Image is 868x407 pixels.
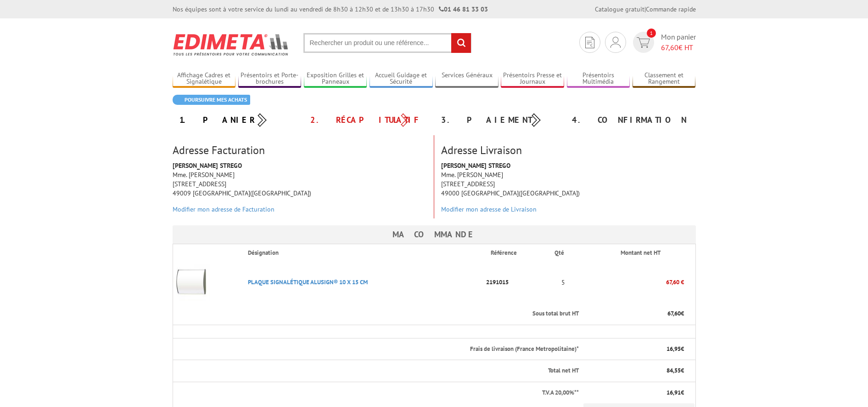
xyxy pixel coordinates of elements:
[173,338,580,360] th: Frais de livraison (France Metropolitaine)*
[304,71,367,86] a: Exposition Grilles et Panneaux
[434,161,703,218] div: Mme. [PERSON_NAME] [STREET_ADDRESS] 49000 [GEOGRAPHIC_DATA]([GEOGRAPHIC_DATA])
[567,71,630,86] a: Présentoirs Multimédia
[238,71,302,86] a: Présentoirs et Porte-brochures
[633,71,696,86] a: Classement et Rangement
[637,37,650,48] img: devis rapide
[587,249,694,258] p: Montant net HT
[661,42,696,53] span: € HT
[451,33,471,53] input: rechercher
[547,244,580,262] th: Qté
[483,274,547,290] p: 2191015
[587,389,683,397] p: €
[173,161,242,170] strong: [PERSON_NAME] STREGO
[173,360,580,382] th: Total net HT
[587,310,683,318] p: €
[585,37,594,48] img: devis rapide
[435,71,498,86] a: Services Généraux
[595,5,644,13] a: Catalogue gratuit
[248,278,368,286] a: PLAQUE SIGNALéTIQUE ALUSIGN® 10 X 15 CM
[547,262,580,303] td: 5
[173,225,696,244] h3: Ma commande
[610,37,621,48] img: devis rapide
[173,28,290,62] img: Edimeta
[631,32,696,53] a: devis rapide 1 Mon panier 67,60€ HT
[661,32,696,53] span: Mon panier
[434,112,565,128] div: 3. Paiement
[646,5,696,13] a: Commande rapide
[173,144,427,156] h3: Adresse Facturation
[441,144,696,156] h3: Adresse Livraison
[173,71,236,86] a: Affichage Cadres et Signalétique
[173,5,488,14] div: Nos équipes sont à votre service du lundi au vendredi de 8h30 à 12h30 et de 13h30 à 17h30
[173,303,580,325] th: Sous total brut HT
[666,345,681,353] span: 16,95
[587,345,683,354] p: €
[580,274,683,290] p: 67,60 €
[441,205,537,213] a: Modifier mon adresse de Livraison
[180,389,579,397] p: T.V.A 20,00%**
[166,161,434,218] div: Mme. [PERSON_NAME] [STREET_ADDRESS] 49009 [GEOGRAPHIC_DATA]([GEOGRAPHIC_DATA])
[303,33,471,53] input: Rechercher un produit ou une référence...
[370,71,433,86] a: Accueil Guidage et Sécurité
[666,367,681,374] span: 84,55
[587,367,683,375] p: €
[441,161,510,170] strong: [PERSON_NAME] STREGO
[241,244,483,262] th: Désignation
[667,310,681,317] span: 67,60
[501,71,564,86] a: Présentoirs Presse et Journaux
[173,205,274,213] a: Modifier mon adresse de Facturation
[173,264,210,301] img: PLAQUE SIGNALéTIQUE ALUSIGN® 10 X 15 CM
[303,112,434,128] div: 2. Récapitulatif
[179,115,255,125] a: 1. Panier
[483,244,547,262] th: Référence
[595,5,696,14] div: |
[565,112,696,128] div: 4. Confirmation
[439,5,488,13] strong: 01 46 81 33 03
[647,29,656,38] span: 1
[661,43,678,52] span: 67,60
[666,389,681,396] span: 16,91
[173,95,250,105] a: Poursuivre mes achats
